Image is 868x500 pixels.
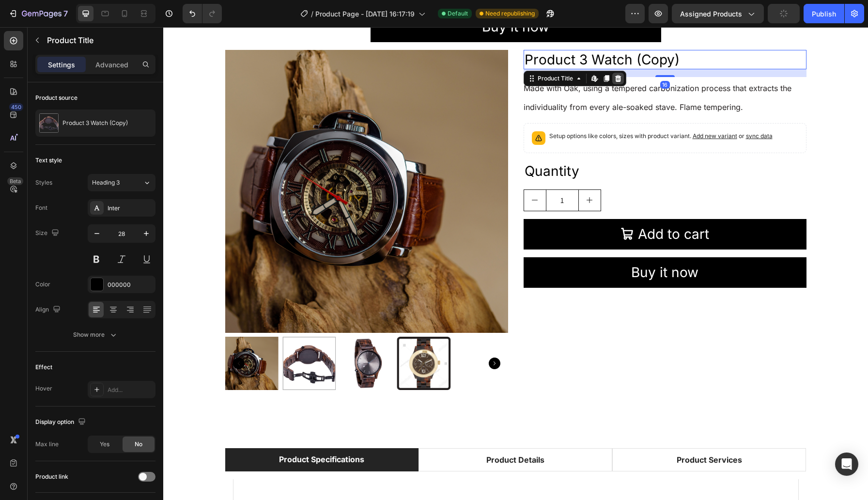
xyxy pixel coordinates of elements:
div: 450 [9,103,23,111]
input: quantity [383,163,416,184]
div: Align [35,303,62,316]
div: Product Title [372,47,412,56]
div: Add to cart [475,198,546,217]
div: Product Services [512,425,580,440]
div: Effect [35,363,52,372]
button: increment [416,163,437,184]
div: Font [35,203,47,212]
p: Technical Specifications [87,469,619,489]
span: sync data [583,105,609,112]
span: Add new variant [529,105,574,112]
p: Product Title [47,34,152,46]
button: decrement [361,163,383,184]
div: Product Specifications [114,425,202,439]
div: 16 [497,54,507,62]
span: No [135,440,142,449]
img: product feature img [39,113,59,133]
p: Advanced [95,60,128,70]
p: 7 [63,8,68,19]
h2: Product 3 Watch (Copy) [360,23,643,42]
div: Quantity [360,134,643,155]
p: Setup options like colors, sizes with product variant. [386,104,609,114]
p: Settings [48,60,75,70]
div: Max line [35,440,59,449]
div: Product link [35,472,68,481]
div: Hover [35,384,52,393]
div: Text style [35,156,62,165]
button: Carousel Next Arrow [325,330,337,342]
div: Open Intercom Messenger [835,453,858,476]
button: Publish [804,4,844,23]
div: Color [35,280,50,289]
div: Undo/Redo [183,4,222,23]
button: Assigned Products [672,4,764,23]
span: Need republishing [485,9,535,18]
div: Buy it now [468,236,535,255]
div: Product source [35,94,77,102]
span: Made with Oak, using a tempered carbonization process that extracts the individuality from every ... [360,56,628,85]
div: Beta [7,177,23,185]
div: Size [35,227,61,240]
button: Heading 3 [88,174,155,191]
span: or [574,105,609,112]
div: 000000 [108,281,153,289]
button: Show more [35,326,155,344]
div: Add... [108,386,153,394]
button: Buy it now [360,230,643,261]
button: Add to cart [360,192,643,222]
button: 7 [4,4,72,23]
div: Display option [35,416,88,429]
p: Product 3 Watch (Copy) [62,120,128,126]
div: Inter [108,204,153,213]
div: Product Details [322,425,383,440]
span: Assigned Products [680,9,742,19]
span: Default [448,9,468,18]
div: Publish [812,9,836,19]
span: / [311,9,313,19]
span: Heading 3 [92,178,120,187]
iframe: Design area [163,27,868,500]
span: Product Page - [DATE] 16:17:19 [315,9,415,19]
div: Show more [73,330,118,340]
span: Yes [100,440,109,449]
div: Styles [35,178,52,187]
